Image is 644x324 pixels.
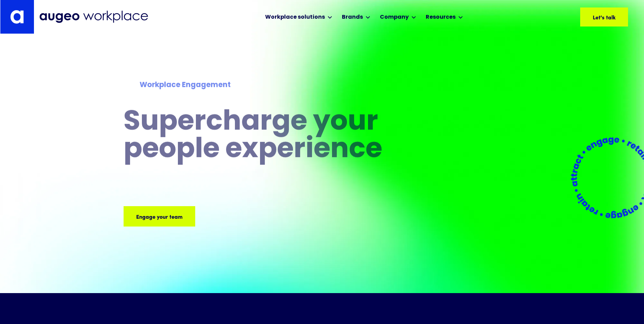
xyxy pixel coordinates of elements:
a: Engage your team [124,206,195,227]
div: Workplace Engagement [140,80,401,91]
div: Workplace solutions [265,13,325,21]
div: Company [380,13,409,21]
a: Let's talk [580,7,628,26]
img: Augeo's "a" monogram decorative logo in white. [10,10,24,24]
div: Brands [342,13,363,21]
h1: Supercharge your people experience [124,109,417,164]
img: Augeo Workplace business unit full logo in mignight blue. [39,11,148,23]
div: Resources [426,13,456,21]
